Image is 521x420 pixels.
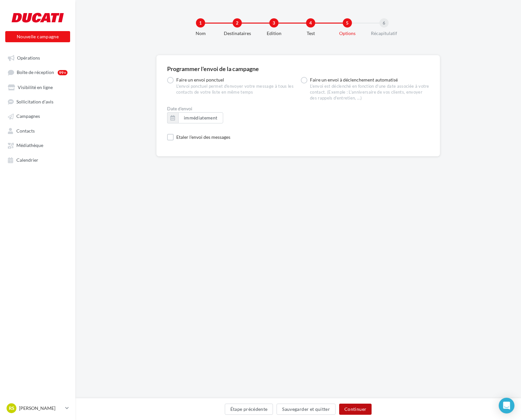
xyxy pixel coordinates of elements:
[167,134,230,140] label: Etaler l'envoi des messages
[58,70,68,75] div: 99+
[178,112,223,123] button: immédiatement
[339,404,372,415] button: Continuer
[16,143,43,148] span: Médiathèque
[225,404,273,415] button: Étape précédente
[167,66,429,72] div: Programmer l'envoi de la campagne
[16,157,38,163] span: Calendrier
[17,55,40,61] span: Opérations
[17,70,54,75] span: Boîte de réception
[167,77,296,95] label: Faire un envoi ponctuel
[306,18,315,27] div: 4
[233,18,242,27] div: 2
[5,402,70,414] a: RS [PERSON_NAME]
[310,83,429,101] div: L'envoi est déclenché en fonction d'une date associée à votre contact. (Exemple : L'anniversaire ...
[16,128,35,134] span: Contacts
[4,52,71,64] a: Opérations
[216,30,258,37] div: Destinataires
[176,83,296,95] div: L'envoi ponctuel permet d'envoyer votre message à tous les contacts de votre liste en même temps
[4,154,71,166] a: Calendrier
[18,84,53,90] span: Visibilité en ligne
[326,30,368,37] div: Options
[277,404,336,415] button: Sauvegarder et quitter
[343,18,352,27] div: 5
[9,405,14,411] span: RS
[167,106,429,111] div: Date d'envoi
[5,31,70,42] button: Nouvelle campagne
[180,30,222,37] div: Nom
[16,99,53,104] span: Sollicitation d'avis
[253,30,295,37] div: Edition
[16,114,40,119] span: Campagnes
[19,405,63,411] p: [PERSON_NAME]
[269,18,279,27] div: 3
[4,139,71,151] a: Médiathèque
[379,18,389,27] div: 6
[4,125,71,137] a: Contacts
[196,18,205,27] div: 1
[4,110,71,122] a: Campagnes
[301,77,429,101] label: Faire un envoi à déclenchement automatisé
[4,96,71,107] a: Sollicitation d'avis
[4,81,71,93] a: Visibilité en ligne
[499,398,514,413] div: Open Intercom Messenger
[184,115,218,120] span: immédiatement
[363,30,405,37] div: Récapitulatif
[290,30,332,37] div: Test
[4,66,71,78] a: Boîte de réception99+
